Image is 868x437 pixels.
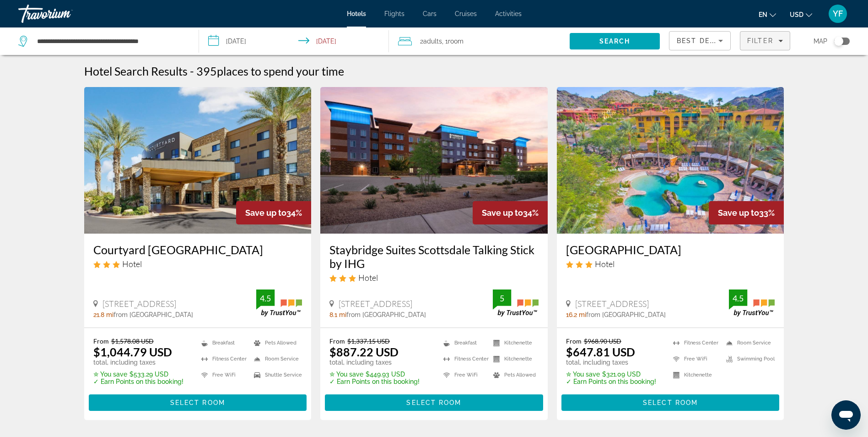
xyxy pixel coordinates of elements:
[566,259,775,269] div: 3 star Hotel
[566,359,656,366] p: total, including taxes
[709,201,784,224] div: 33%
[347,337,390,345] del: $1,337.15 USD
[729,293,747,304] div: 4.5
[329,273,539,283] div: 3 star Hotel
[217,64,344,78] span: places to spend your time
[84,64,188,78] h1: Hotel Search Results
[439,337,489,349] li: Breakfast
[722,353,775,365] li: Swimming Pool
[489,369,539,381] li: Pets Allowed
[473,201,548,224] div: 34%
[595,259,615,269] span: Hotel
[196,64,344,78] h2: 395
[329,371,420,378] p: $449.93 USD
[249,369,302,381] li: Shuttle Service
[561,394,780,411] button: Select Room
[256,293,275,304] div: 4.5
[439,353,489,365] li: Fitness Center
[256,290,302,317] img: TrustYou guest rating badge
[669,369,722,381] li: Kitchenette
[170,399,225,406] span: Select Room
[423,10,437,17] span: Cars
[566,337,582,345] span: From
[93,378,183,385] p: ✓ Earn Points on this booking!
[722,337,775,349] li: Room Service
[245,208,286,218] span: Save up to
[643,399,698,406] span: Select Room
[493,290,539,317] img: TrustYou guest rating badge
[93,359,183,366] p: total, including taxes
[384,10,404,17] a: Flights
[489,353,539,365] li: Kitchenette
[329,243,539,270] a: Staybridge Suites Scottsdale Talking Stick by IHG
[93,243,302,257] a: Courtyard [GEOGRAPHIC_DATA]
[827,37,850,45] button: Toggle map
[102,299,176,309] span: [STREET_ADDRESS]
[482,208,523,218] span: Save up to
[89,397,307,407] a: Select Room
[566,345,635,359] ins: $647.81 USD
[249,337,302,349] li: Pets Allowed
[406,399,461,406] span: Select Room
[93,345,172,359] ins: $1,044.79 USD
[566,378,656,385] p: ✓ Earn Points on this booking!
[566,371,600,378] span: ✮ You save
[93,371,183,378] p: $533.29 USD
[236,201,311,224] div: 34%
[493,293,511,304] div: 5
[669,353,722,365] li: Free WiFi
[329,337,345,345] span: From
[346,311,426,318] span: from [GEOGRAPHIC_DATA]
[93,311,113,318] span: 21.8 mi
[329,311,346,318] span: 8.1 mi
[122,259,142,269] span: Hotel
[677,37,724,44] span: Best Deals
[249,353,302,365] li: Room Service
[84,87,312,234] img: Courtyard Phoenix Mesa Gateway Airport
[557,87,784,234] a: Hilton Phoenix Tapatio Cliffs Resort
[93,371,127,378] span: ✮ You save
[197,369,249,381] li: Free WiFi
[570,33,660,49] button: Search
[325,394,543,411] button: Select Room
[561,397,780,407] a: Select Room
[347,10,366,17] a: Hotels
[325,397,543,407] a: Select Room
[190,64,194,78] span: -
[759,11,767,18] span: en
[790,11,803,18] span: USD
[489,337,539,349] li: Kitchenette
[358,273,378,283] span: Hotel
[586,311,666,318] span: from [GEOGRAPHIC_DATA]
[111,337,154,345] del: $1,578.08 USD
[442,35,464,48] span: , 1
[833,9,843,18] span: YF
[93,337,109,345] span: From
[329,371,363,378] span: ✮ You save
[740,31,790,50] button: Filters
[455,10,477,17] a: Cruises
[89,394,307,411] button: Select Room
[831,400,861,430] iframe: Button to launch messaging window
[566,371,656,378] p: $321.09 USD
[329,378,420,385] p: ✓ Earn Points on this booking!
[566,243,775,257] h3: [GEOGRAPHIC_DATA]
[18,2,110,26] a: Travorium
[439,369,489,381] li: Free WiFi
[729,290,775,317] img: TrustYou guest rating badge
[790,8,812,21] button: Change currency
[339,299,412,309] span: [STREET_ADDRESS]
[826,4,850,23] button: User Menu
[599,38,631,45] span: Search
[197,353,249,365] li: Fitness Center
[197,337,249,349] li: Breakfast
[389,27,570,55] button: Travelers: 2 adults, 0 children
[747,37,773,44] span: Filter
[329,359,420,366] p: total, including taxes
